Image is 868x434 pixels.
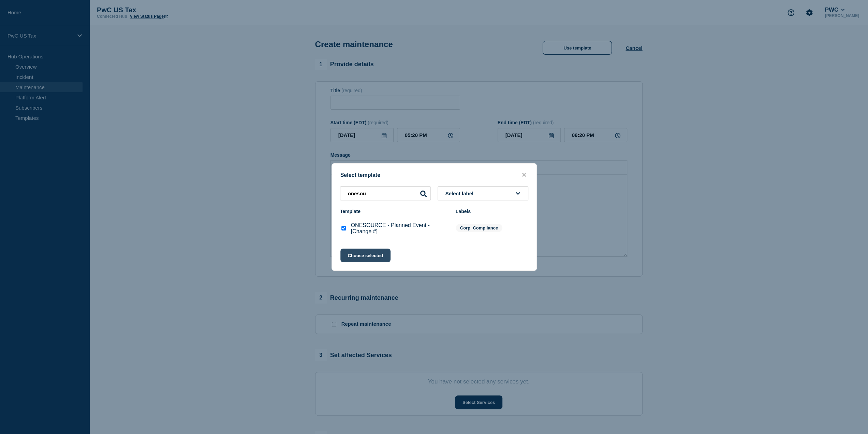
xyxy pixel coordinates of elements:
button: Choose selected [340,249,391,262]
p: ONESOURCE - Planned Event - [Change #] [351,222,449,235]
div: Labels [456,209,528,214]
div: Select template [332,172,536,178]
input: ONESOURCE - Planned Event - [Change #] checkbox [341,226,346,230]
button: Select label [438,186,528,200]
span: Select label [445,191,476,196]
span: Corp. Compliance [456,224,502,232]
input: Search templates & labels [340,186,431,200]
button: close button [520,172,528,178]
div: Template [340,209,449,214]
